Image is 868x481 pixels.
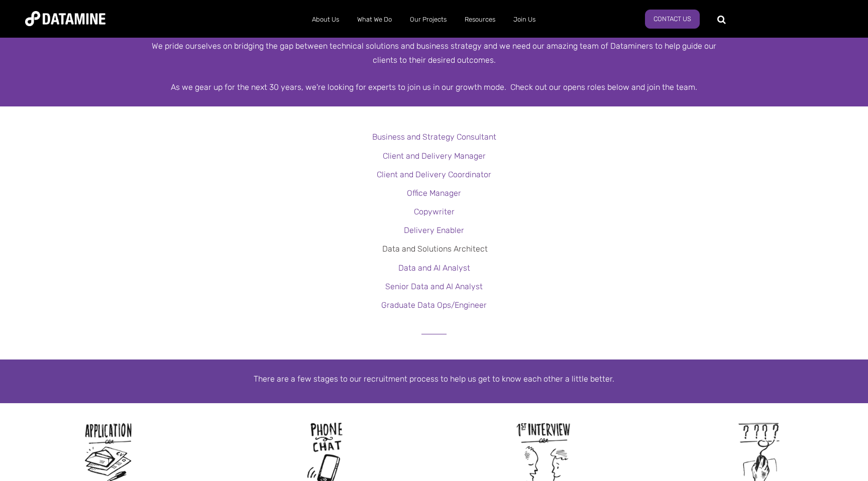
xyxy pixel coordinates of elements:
p: There are a few stages to our recruitment process to help us get to know each other a little better. [148,372,720,386]
a: Business and Strategy Consultant [372,132,496,142]
a: Copywriter [414,207,455,216]
a: Senior Data and AI Analyst [385,282,483,291]
a: Data and AI Analyst [398,263,470,273]
a: Delivery Enabler [404,225,464,235]
a: Join Us [504,7,545,33]
div: As we gear up for the next 30 years, we're looking for experts to join us in our growth mode. Che... [148,80,720,94]
a: Graduate Data Ops/Engineer [381,300,487,310]
a: Client and Delivery Coordinator [377,170,491,179]
a: What We Do [348,7,401,33]
a: Client and Delivery Manager [383,151,486,161]
a: About Us [303,7,348,33]
a: Contact Us [645,10,700,29]
a: Our Projects [401,7,456,33]
a: Data and Solutions Architect [382,244,488,254]
a: Resources [456,7,504,33]
img: Datamine [25,11,105,26]
a: Office Manager [407,188,461,198]
div: We pride ourselves on bridging the gap between technical solutions and business strategy and we n... [148,39,720,66]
